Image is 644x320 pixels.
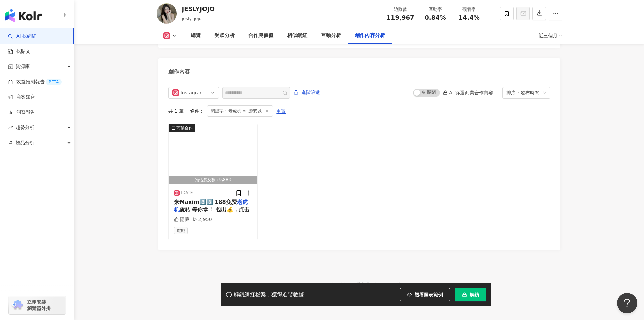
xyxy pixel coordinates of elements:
[313,282,329,287] a: Kolr
[234,291,304,298] div: 解鎖網紅檔案，獲得進階數據
[321,31,341,40] div: 互動分析
[539,30,562,41] div: 近三個月
[8,33,37,40] a: searchAI 找網紅
[5,9,42,22] img: logo
[181,87,202,98] div: Instagram
[443,90,493,95] div: AI 篩選商業合作內容
[191,31,201,40] div: 總覽
[387,14,414,21] span: 119,967
[8,109,35,116] a: 洞察報告
[193,216,212,223] div: 2,950
[355,31,385,40] div: 創作內容分析
[386,282,405,287] a: 聯絡我們
[174,216,189,223] div: 隱藏
[293,87,320,98] button: 進階篩選
[16,120,34,135] span: 趨勢分析
[8,79,62,85] a: 效益預測報告BETA
[9,296,66,314] a: chrome extension立即安裝 瀏覽器外掛
[16,135,34,150] span: 競品分析
[287,31,307,40] div: 相似網紅
[356,282,387,287] a: 隱私權保護
[168,68,190,76] div: 創作內容
[456,6,482,13] div: 觀看率
[182,16,202,21] span: jesly_jojo
[8,48,30,55] a: 找貼文
[176,125,193,131] div: 商業合作
[387,6,414,13] div: 追蹤數
[169,176,258,184] div: 預估觸及數：9,883
[458,14,479,21] span: 14.4%
[414,292,443,297] span: 觀看圖表範例
[329,282,356,287] a: 使用條款
[8,125,13,130] span: rise
[181,190,195,196] div: [DATE]
[174,199,237,205] span: 来Maxim8️⃣8️⃣ 188免费
[8,94,35,101] a: 商案媒合
[276,106,286,117] span: 重置
[180,206,249,213] span: 旋转 等你拿！ 包出💰，点击
[11,300,24,311] img: chrome extension
[425,14,446,21] span: 0.84%
[157,3,177,24] img: KOL Avatar
[27,299,51,311] span: 立即安裝 瀏覽器外掛
[169,124,258,184] img: post-image
[506,87,540,98] div: 排序：發布時間
[455,288,486,301] button: 解鎖
[248,31,273,40] div: 合作與價值
[301,87,320,98] span: 進階篩選
[470,292,479,297] span: 解鎖
[168,105,550,117] div: 共 1 筆 ， 條件：
[400,288,450,301] button: 觀看圖表範例
[214,31,235,40] div: 受眾分析
[182,5,215,13] div: JESLYJOJO
[16,59,30,74] span: 資源庫
[423,6,448,13] div: 互動率
[169,124,258,184] button: 商業合作預估觸及數：9,883
[174,227,188,234] span: 遊戲
[276,106,286,116] button: 重置
[211,107,262,115] span: 關鍵字：老虎机 or 游戏城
